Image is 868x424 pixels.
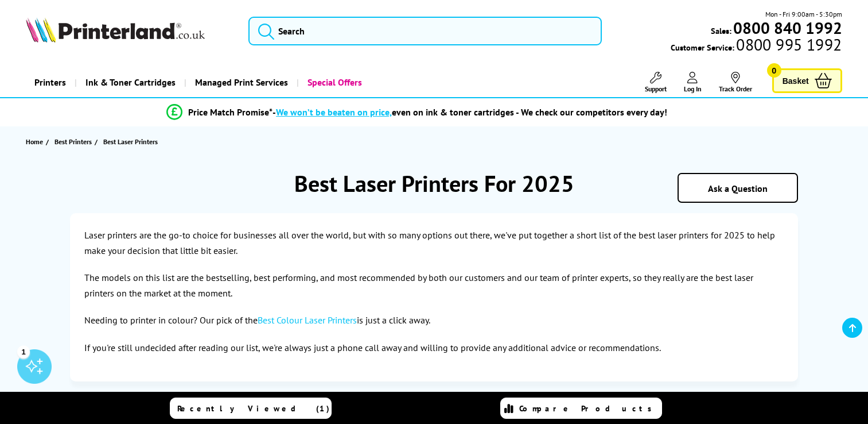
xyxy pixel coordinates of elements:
[258,314,357,326] a: Best Colour Laser Printers
[70,168,798,198] h1: Best Laser Printers For 2025
[276,106,392,118] span: We won’t be beaten on price,
[84,228,784,259] p: Laser printers are the go-to choice for businesses all over the world, but with so many options o...
[26,17,205,43] img: Printerland Logo
[75,68,184,97] a: Ink & Toner Cartridges
[170,398,332,419] a: Recently Viewed (1)
[684,72,702,93] a: Log In
[103,136,161,148] a: Best Laser Printers
[645,72,667,93] a: Support
[671,39,842,53] span: Customer Service:
[55,136,95,148] a: Best Printers
[177,403,330,414] span: Recently Viewed (1)
[684,84,702,93] span: Log In
[765,9,842,20] span: Mon - Fri 9:00am - 5:30pm
[188,106,273,118] span: Price Match Promise*
[6,102,828,122] li: modal_Promise
[708,183,768,194] a: Ask a Question
[85,68,176,97] span: Ink & Toner Cartridges
[103,136,158,148] span: Best Laser Printers
[84,340,784,356] p: If you're still undecided after reading our list, we're always just a phone call away and willing...
[772,68,842,93] a: Basket 0
[519,403,658,414] span: Compare Products
[731,22,842,33] a: 0800 840 1992
[733,17,842,38] b: 0800 840 1992
[719,72,752,93] a: Track Order
[26,136,43,148] span: Home
[17,345,30,358] div: 1
[767,63,781,78] span: 0
[84,313,784,328] p: Needing to printer in colour? Our pick of the is just a click away.
[184,68,297,97] a: Managed Print Services
[26,68,75,97] a: Printers
[55,136,92,148] span: Best Printers
[26,17,234,45] a: Printerland Logo
[734,39,842,50] span: 0800 995 1992
[26,136,46,148] a: Home
[783,73,809,88] span: Basket
[273,106,667,118] div: - even on ink & toner cartridges - We check our competitors every day!
[84,270,784,301] p: The models on this list are the bestselling, best performing, and most recommended by both our cu...
[645,84,667,93] span: Support
[297,68,371,97] a: Special Offers
[711,25,731,36] span: Sales:
[500,398,662,419] a: Compare Products
[248,17,602,45] input: Search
